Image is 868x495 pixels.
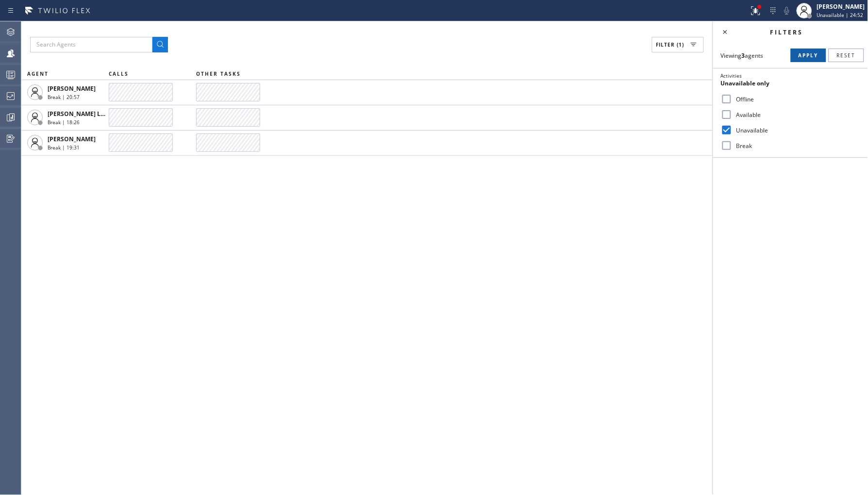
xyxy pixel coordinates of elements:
[48,135,96,143] span: [PERSON_NAME]
[721,79,770,87] span: Unavailable only
[733,95,860,103] label: Offline
[721,51,764,60] span: Viewing agents
[30,37,152,52] input: Search Agents
[733,126,860,134] label: Unavailable
[196,70,241,77] span: OTHER TASKS
[733,111,860,119] label: Available
[48,94,80,100] span: Break | 20:57
[817,2,865,11] div: [PERSON_NAME]
[780,4,794,17] button: Mute
[837,52,856,59] span: Reset
[48,110,176,118] span: [PERSON_NAME] Ledelbeth [PERSON_NAME]
[27,70,49,77] span: AGENT
[799,52,818,59] span: Apply
[48,119,80,126] span: Break | 18:26
[109,70,129,77] span: CALLS
[791,49,826,62] button: Apply
[829,49,864,62] button: Reset
[742,51,745,60] strong: 3
[652,37,704,52] button: Filter (1)
[48,84,96,93] span: [PERSON_NAME]
[817,12,864,18] span: Unavailable | 24:52
[733,142,860,150] label: Break
[721,72,860,79] div: Activities
[770,28,803,36] span: Filters
[48,144,80,151] span: Break | 19:31
[656,41,684,48] span: Filter (1)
